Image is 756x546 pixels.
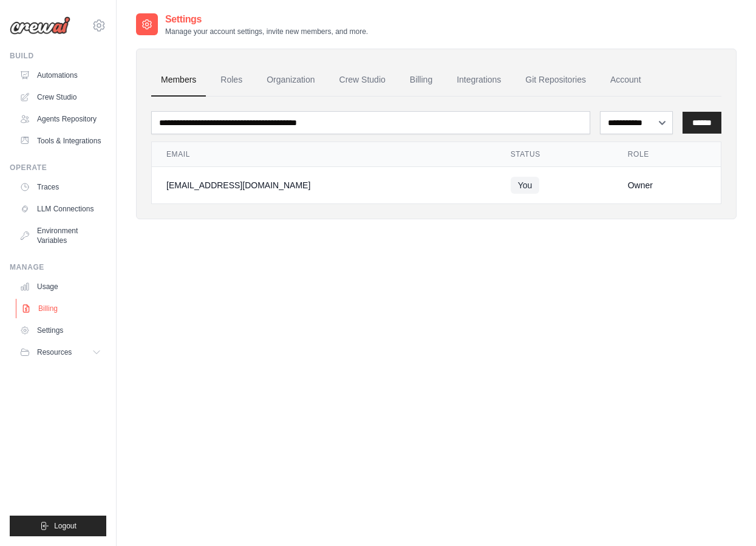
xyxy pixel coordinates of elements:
th: Role [613,142,721,167]
span: You [511,177,540,194]
div: Operate [10,163,106,172]
span: Resources [37,347,72,357]
th: Email [152,142,496,167]
a: Git Repositories [516,64,596,97]
span: Logout [54,521,77,531]
a: Organization [257,64,324,97]
a: Integrations [447,64,511,97]
div: Build [10,51,106,61]
a: Billing [16,299,107,318]
a: Account [601,64,651,97]
a: Tools & Integrations [15,131,106,151]
a: LLM Connections [15,199,106,219]
div: [EMAIL_ADDRESS][DOMAIN_NAME] [166,179,482,191]
button: Logout [10,516,106,536]
div: Manage [10,262,106,272]
a: Settings [15,321,106,340]
button: Resources [15,343,106,362]
a: Roles [211,64,252,97]
img: Logo [10,16,70,35]
h2: Settings [165,12,368,27]
a: Billing [400,64,442,97]
div: Owner [628,179,706,191]
a: Agents Repository [15,109,106,129]
a: Environment Variables [15,221,106,250]
a: Crew Studio [330,64,395,97]
a: Usage [15,277,106,296]
a: Automations [15,66,106,85]
th: Status [496,142,613,167]
a: Traces [15,177,106,197]
p: Manage your account settings, invite new members, and more. [165,27,368,36]
a: Crew Studio [15,87,106,107]
a: Members [151,64,206,97]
